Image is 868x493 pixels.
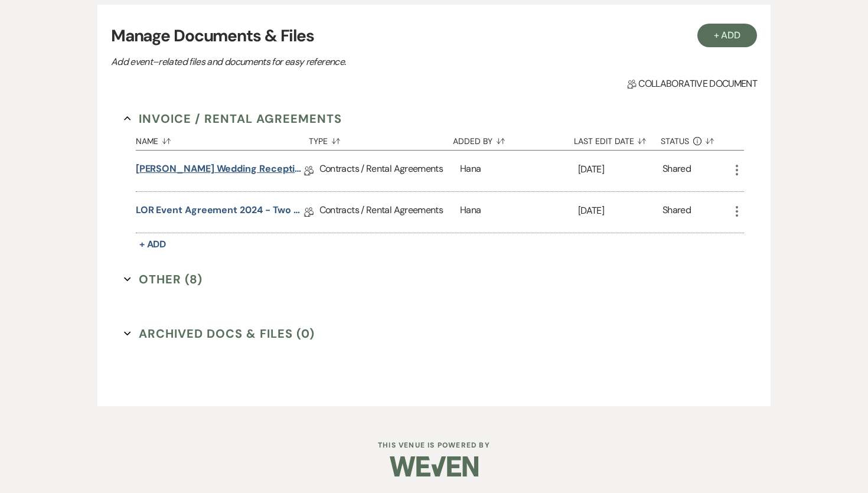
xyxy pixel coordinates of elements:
[578,203,663,218] p: [DATE]
[390,446,478,487] img: Weven Logo
[663,203,691,221] div: Shared
[453,128,574,150] button: Added By
[124,270,203,288] button: Other (8)
[319,192,460,233] div: Contracts / Rental Agreements
[111,54,524,70] p: Add event–related files and documents for easy reference.
[319,151,460,191] div: Contracts / Rental Agreements
[136,236,170,253] button: + Add
[661,137,689,145] span: Status
[124,110,342,128] button: Invoice / Rental Agreements
[136,162,304,180] a: [PERSON_NAME] Wedding Reception Contract [DATE]
[574,128,661,150] button: Last Edit Date
[460,192,578,233] div: Hana
[663,162,691,180] div: Shared
[136,128,309,150] button: Name
[578,162,663,177] p: [DATE]
[111,24,757,48] h3: Manage Documents & Files
[136,203,304,221] a: LOR Event Agreement 2024 - Two Clients
[124,325,315,342] button: Archived Docs & Files (0)
[697,24,758,47] button: + Add
[661,128,730,150] button: Status
[627,77,757,91] span: Collaborative document
[139,238,167,250] span: + Add
[460,151,578,191] div: Hana
[309,128,453,150] button: Type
